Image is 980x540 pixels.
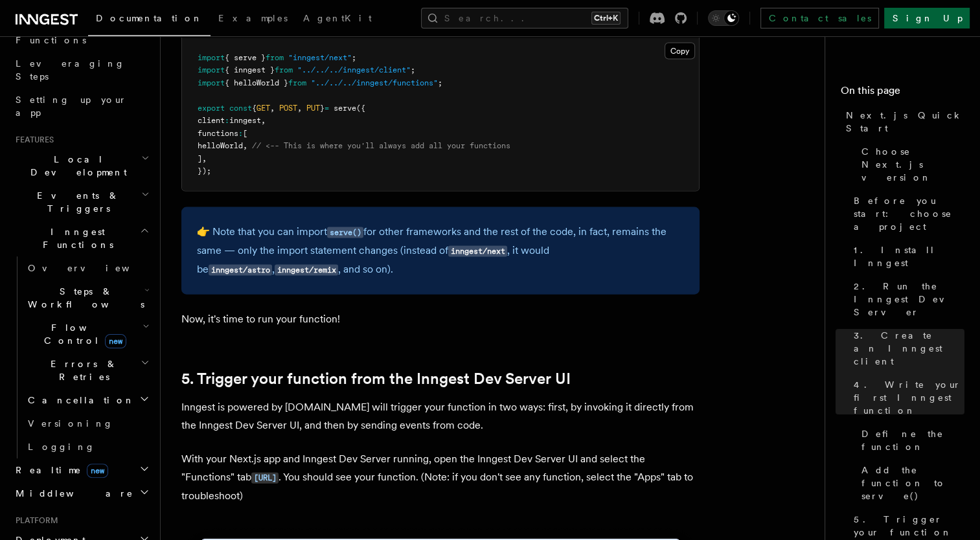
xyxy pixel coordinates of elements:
[861,427,964,453] span: Define the function
[198,53,225,62] span: import
[854,280,964,319] span: 2. Run the Inngest Dev Server
[198,116,225,125] span: client
[10,148,152,184] button: Local Development
[10,487,133,500] span: Middleware
[270,104,275,113] span: ,
[181,310,700,328] p: Now, it's time to run your function!
[10,482,152,505] button: Middleware
[760,8,879,28] a: Contact sales
[854,329,964,368] span: 3. Create an Inngest client
[861,145,964,184] span: Choose Next.js version
[665,43,695,60] button: Copy
[352,53,356,62] span: ;
[28,263,161,273] span: Overview
[411,65,415,74] span: ;
[884,8,970,28] a: Sign Up
[23,357,141,383] span: Errors & Retries
[327,227,363,238] code: serve()
[225,53,266,62] span: { serve }
[266,53,284,62] span: from
[243,129,247,138] span: [
[708,10,739,26] button: Toggle dark mode
[10,515,58,526] span: Platform
[28,442,95,452] span: Logging
[218,13,288,23] span: Examples
[311,78,438,87] span: "../../../inngest/functions"
[198,154,202,163] span: ]
[23,435,152,458] a: Logging
[10,225,140,251] span: Inngest Functions
[327,225,363,238] a: serve()
[198,78,225,87] span: import
[275,265,338,276] code: inngest/remix
[87,464,108,478] span: new
[251,473,279,484] code: [URL]
[279,104,297,113] span: POST
[252,141,510,150] span: // <-- This is where you'll always add all your functions
[225,116,229,125] span: :
[181,450,700,505] p: With your Next.js app and Inngest Dev Server running, open the Inngest Dev Server UI and select t...
[591,12,621,25] kbd: Ctrl+K
[88,4,211,36] a: Documentation
[10,52,152,88] a: Leveraging Steps
[295,4,380,35] a: AgentKit
[198,141,243,150] span: helloWorld
[23,280,152,316] button: Steps & Workflows
[297,65,411,74] span: "../../../inngest/client"
[28,418,113,429] span: Versioning
[288,53,352,62] span: "inngest/next"
[23,321,142,347] span: Flow Control
[10,153,141,179] span: Local Development
[325,104,329,113] span: =
[198,104,225,113] span: export
[23,285,144,311] span: Steps & Workflows
[841,83,964,104] h4: On this page
[23,352,152,388] button: Errors & Retries
[23,412,152,435] a: Versioning
[202,154,207,163] span: ,
[197,223,684,279] p: 👉 Note that you can import for other frameworks and the rest of the code, in fact, remains the sa...
[10,458,152,482] button: Realtimenew
[10,184,152,220] button: Events & Triggers
[10,220,152,256] button: Inngest Functions
[209,265,272,276] code: inngest/astro
[10,189,141,215] span: Events & Triggers
[105,334,126,348] span: new
[198,65,225,74] span: import
[211,4,295,35] a: Examples
[10,88,152,124] a: Setting up your app
[320,104,325,113] span: }
[856,140,964,189] a: Choose Next.js version
[23,388,152,412] button: Cancellation
[297,104,302,113] span: ,
[448,246,507,257] code: inngest/next
[275,65,293,74] span: from
[421,8,628,28] button: Search...Ctrl+K
[856,458,964,508] a: Add the function to serve()
[16,95,127,118] span: Setting up your app
[10,464,108,477] span: Realtime
[181,398,700,434] p: Inngest is powered by [DOMAIN_NAME] will trigger your function in two ways: first, by invoking it...
[252,104,256,113] span: {
[849,373,964,422] a: 4. Write your first Inngest function
[849,324,964,373] a: 3. Create an Inngest client
[438,78,442,87] span: ;
[225,65,275,74] span: { inngest }
[10,256,152,458] div: Inngest Functions
[261,116,266,125] span: ,
[229,104,252,113] span: const
[96,13,203,23] span: Documentation
[23,316,152,352] button: Flow Controlnew
[181,370,571,388] a: 5. Trigger your function from the Inngest Dev Server UI
[288,78,306,87] span: from
[856,422,964,458] a: Define the function
[854,243,964,269] span: 1. Install Inngest
[23,256,152,280] a: Overview
[10,135,54,145] span: Features
[23,394,135,407] span: Cancellation
[356,104,365,113] span: ({
[198,166,211,175] span: });
[849,189,964,238] a: Before you start: choose a project
[229,116,261,125] span: inngest
[854,194,964,233] span: Before you start: choose a project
